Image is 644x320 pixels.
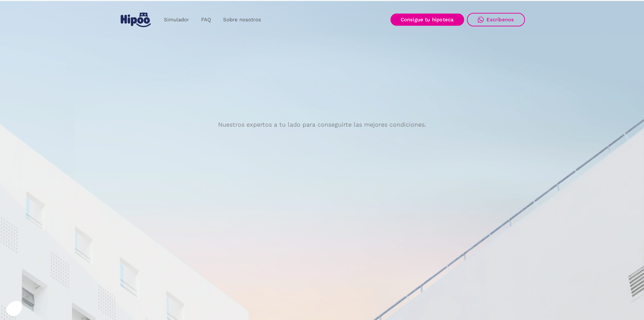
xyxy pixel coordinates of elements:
a: Escríbenos [467,13,525,26]
a: Sobre nosotros [217,13,267,26]
a: Consigue tu hipoteca [390,14,464,26]
div: Escríbenos [486,17,514,23]
a: home [119,10,152,30]
a: Simulador [158,13,195,26]
a: FAQ [195,13,217,26]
